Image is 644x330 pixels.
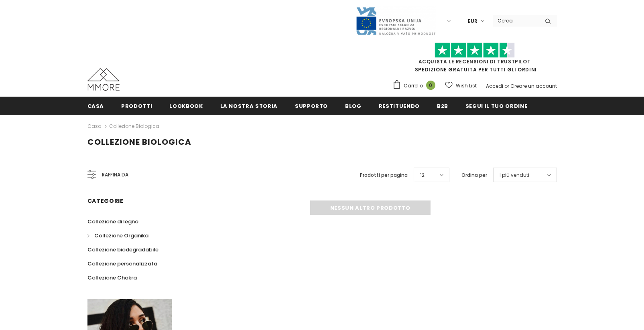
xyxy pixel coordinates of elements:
[94,232,148,239] span: Collezione Organika
[295,102,328,110] span: supporto
[87,271,137,285] a: Collezione Chakra
[87,243,158,257] a: Collezione biodegradabile
[456,82,477,90] span: Wish List
[356,17,436,24] a: Javni Razpis
[461,171,487,179] label: Ordina per
[356,6,436,36] img: Javni Razpis
[504,83,509,89] span: or
[445,79,477,93] a: Wish List
[87,215,138,229] a: Collezione di legno
[169,102,203,110] span: Lookbook
[468,17,477,25] span: EUR
[102,170,128,179] span: Raffina da
[437,97,448,115] a: B2B
[87,121,102,131] a: Casa
[121,102,152,110] span: Prodotti
[87,68,120,91] img: Casi MMORE
[220,102,278,110] span: La nostra storia
[87,257,157,271] a: Collezione personalizzata
[360,171,408,179] label: Prodotti per pagina
[87,274,137,281] span: Collezione Chakra
[220,97,278,115] a: La nostra storia
[295,97,328,115] a: supporto
[510,83,557,89] a: Creare un account
[392,46,557,73] span: SPEDIZIONE GRATUITA PER TUTTI GLI ORDINI
[87,102,104,110] span: Casa
[379,97,420,115] a: Restituendo
[87,218,138,225] span: Collezione di legno
[404,82,423,90] span: Carrello
[426,81,435,90] span: 0
[87,229,148,243] a: Collezione Organika
[87,260,157,267] span: Collezione personalizzata
[87,197,124,205] span: Categorie
[345,97,362,115] a: Blog
[500,171,529,179] span: I più venduti
[345,102,362,110] span: Blog
[392,80,439,92] a: Carrello 0
[465,97,527,115] a: Segui il tuo ordine
[87,246,158,253] span: Collezione biodegradabile
[435,43,515,58] img: Fidati di Pilot Stars
[169,97,203,115] a: Lookbook
[493,15,539,26] input: Search Site
[486,83,503,89] a: Accedi
[87,136,191,148] span: Collezione biologica
[437,102,448,110] span: B2B
[465,102,527,110] span: Segui il tuo ordine
[87,97,104,115] a: Casa
[418,58,531,65] a: Acquista le recensioni di TrustPilot
[109,123,159,130] a: Collezione biologica
[420,171,425,179] span: 12
[379,102,420,110] span: Restituendo
[121,97,152,115] a: Prodotti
